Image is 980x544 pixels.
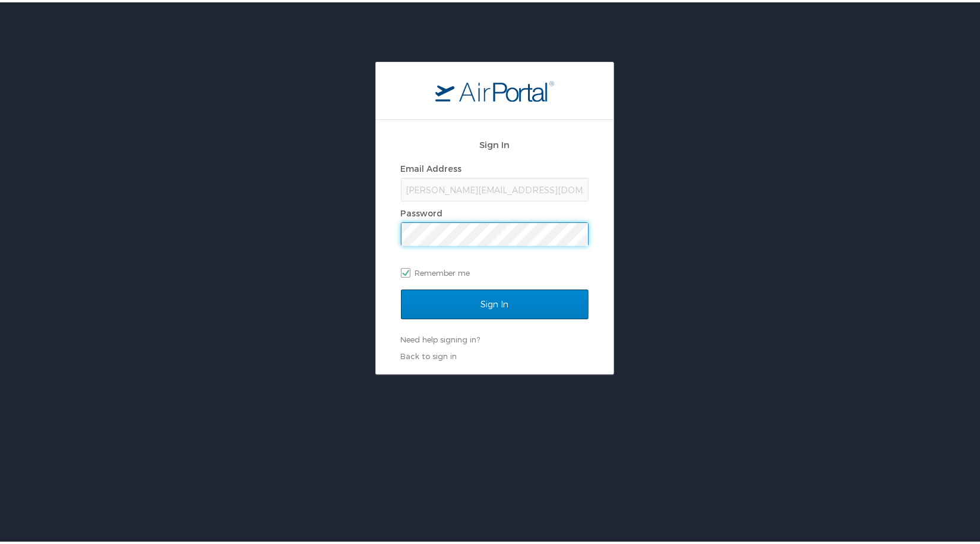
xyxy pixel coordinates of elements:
[401,287,589,317] input: Sign In
[401,349,457,359] a: Back to sign in
[435,78,554,99] img: logo
[401,262,589,279] label: Remember me
[401,161,462,171] label: Email Address
[401,332,480,342] a: Need help signing in?
[401,206,443,216] label: Password
[401,136,589,149] h2: Sign In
